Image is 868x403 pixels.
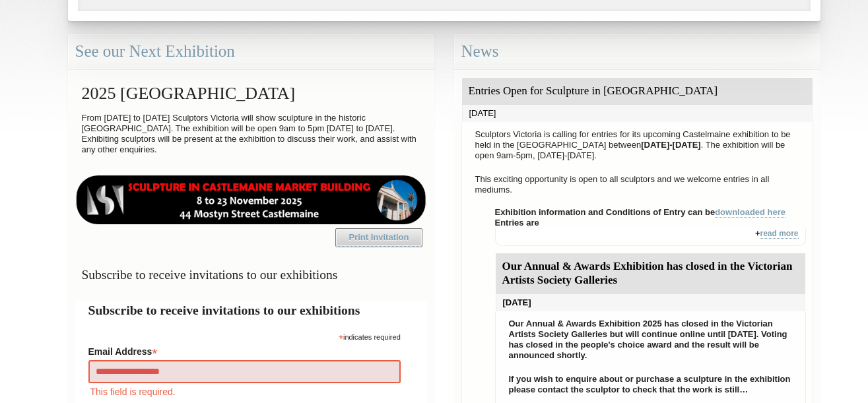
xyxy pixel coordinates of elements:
[75,175,427,224] img: castlemaine-ldrbd25v2.png
[502,371,799,398] p: If you wish to enquire about or purchase a sculpture in the exhibition please contact the sculpto...
[715,207,785,218] a: downloaded here
[88,330,401,342] div: indicates required
[760,229,798,239] a: read more
[75,262,427,288] h3: Subscribe to receive invitations to our exhibitions
[469,126,806,164] p: Sculptors Victoria is calling for entries for its upcoming Castelmaine exhibition to be held in t...
[88,385,401,399] div: This field is required.
[495,228,806,246] div: +
[462,78,813,105] div: Entries Open for Sculpture in [GEOGRAPHIC_DATA]
[88,301,414,320] h2: Subscribe to receive invitations to our exhibitions
[75,109,427,158] p: From [DATE] to [DATE] Sculptors Victoria will show sculpture in the historic [GEOGRAPHIC_DATA]. T...
[496,294,805,311] div: [DATE]
[68,34,434,69] div: See our Next Exhibition
[469,171,806,199] p: This exciting opportunity is open to all sculptors and we welcome entries in all mediums.
[88,342,401,358] label: Email Address
[335,228,422,247] a: Print Invitation
[641,140,701,150] strong: [DATE]-[DATE]
[462,105,813,122] div: [DATE]
[454,34,820,69] div: News
[75,77,427,109] h2: 2025 [GEOGRAPHIC_DATA]
[496,253,805,294] div: Our Annual & Awards Exhibition has closed in the Victorian Artists Society Galleries
[495,207,786,218] strong: Exhibition information and Conditions of Entry can be
[502,315,799,364] p: Our Annual & Awards Exhibition 2025 has closed in the Victorian Artists Society Galleries but wil...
